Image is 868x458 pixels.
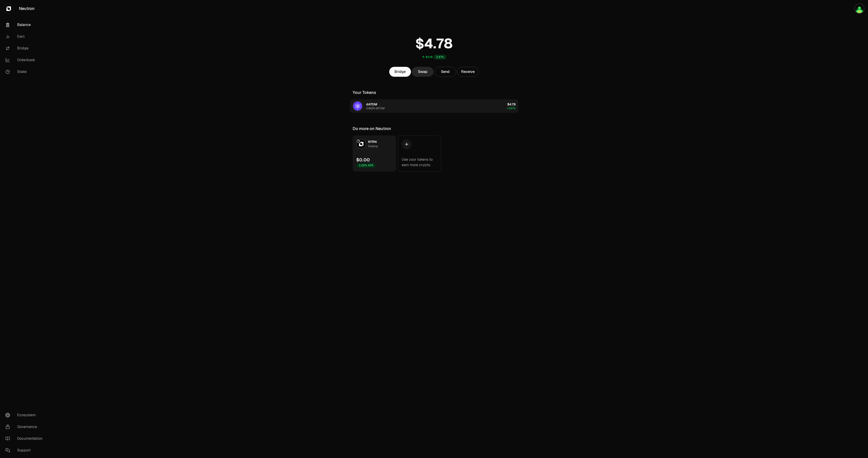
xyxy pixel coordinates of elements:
[2,19,49,31] a: Balance
[2,433,49,444] a: Documentation
[356,163,376,168] div: 3.00% APR
[350,99,518,113] button: dATOM LogodATOM0.8626 dATOM$4.78+3.87%
[426,55,433,59] div: $0.18
[353,102,362,111] img: dATOM Logo
[434,67,456,77] button: Send
[2,66,49,78] a: Stake
[402,157,437,168] div: Use your tokens to earn more crypto.
[2,42,49,54] a: Bridge
[357,139,366,149] img: NTRN Logo
[854,4,864,14] img: Staking
[368,144,378,149] div: Staking
[368,140,377,144] span: NTRN
[353,135,396,172] a: NTRN LogoNTRNStaking$0.003.00% APR
[2,444,49,456] a: Support
[2,54,49,66] a: Orderbook
[412,67,434,77] a: Swap
[366,102,377,106] span: dATOM
[398,135,441,172] a: Use your tokens to earn more crypto.
[353,89,376,96] div: Your Tokens
[2,409,49,421] a: Ecosystem
[434,55,446,60] div: 3.87%
[2,31,49,42] a: Earn
[366,107,385,110] div: 0.8626 dATOM
[353,126,391,132] div: Do more on Neutron
[507,102,516,106] span: $4.78
[356,157,370,163] div: $0.00
[2,421,49,433] a: Governance
[389,67,411,77] a: Bridge
[507,107,516,110] span: +3.87%
[457,67,479,77] button: Receive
